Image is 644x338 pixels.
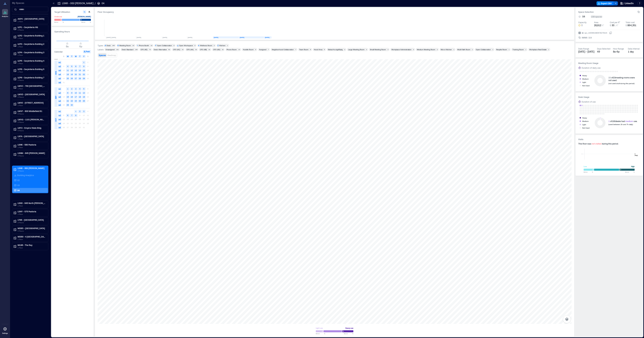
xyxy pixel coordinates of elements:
text: 14 [79,69,81,71]
div: Team Room [299,48,308,51]
h3: Desk Usage [578,95,640,99]
span: $ [626,24,627,27]
text: 1 [75,110,76,112]
span: (used between 2h and 7h daily) [608,123,633,125]
p: 1 Floor [18,70,46,73]
text: 8 [83,65,84,67]
div: Duration of daily use [582,66,601,69]
div: Capacity [578,21,586,24]
span: w3 [58,95,61,99]
p: LCP1 - Carpinteria HQ [18,26,46,29]
text: 7 [71,114,72,116]
div: Light [582,123,586,126]
span: Above % [81,21,91,23]
p: LCP2 - Carpinteria Building 1 [18,34,46,37]
span: w1 [58,61,61,64]
span: 0 [581,24,583,27]
div: 1 [492,49,494,51]
span: w2 [58,91,61,95]
p: LSNR - 950 [PERSON_NAME] [18,167,46,170]
h3: Target Utilization [54,10,91,14]
div: 23 [132,44,135,46]
div: Wellness Room [200,44,212,47]
span: w5 [58,126,61,129]
span: w3 [58,69,61,72]
span: not visited [592,142,601,145]
div: Medium [582,77,589,81]
p: LMVG - 1101 [PERSON_NAME] B7 [18,118,46,121]
p: 3 Floors [18,170,46,172]
span: w4 [58,99,61,103]
text: 29 [83,77,85,79]
div: Unassigned [105,48,115,51]
text: 9 [71,92,72,94]
p: LSNR - 950 [PERSON_NAME] [62,2,93,5]
button: Export CSV [597,1,614,5]
text: [DATE] [163,37,167,38]
div: Light use [316,326,323,330]
p: Building Analytics [17,174,34,177]
div: Floor Occupancy [98,10,572,14]
div: Not Used [582,126,589,130]
span: S [87,55,88,58]
span: 23 [608,76,611,79]
div: Small Meeting Room [370,48,386,51]
p: LMVD - [GEOGRAPHIC_DATA] [18,93,46,96]
div: Global Acctg&Rptg [328,48,343,51]
p: / [95,2,96,5]
div: 1 [453,49,455,51]
div: 3 [344,49,346,51]
div: Hood Area [314,48,322,51]
div: Large Meeting Room [348,48,364,51]
text: 15 [67,96,69,98]
div: Cost per ft² [610,21,620,24]
div: Multi-Faith Room [457,48,470,51]
div: Kitchen [219,44,225,47]
text: 18 [79,96,81,98]
div: Phone Room [227,48,237,51]
text: 12 [83,92,85,94]
text: 2 [71,88,72,90]
text: 26 [83,100,85,102]
div: Micro Kitchen [441,48,452,51]
span: T [79,55,80,58]
text: [DATE] [112,37,116,38]
p: LSNX - 645 North [PERSON_NAME] [18,202,46,204]
div: Workplace Real Estate [529,48,547,51]
div: Light [582,81,586,84]
tspan: 0 [582,153,582,155]
div: 32 [221,49,224,51]
p: ASP4 - [GEOGRAPHIC_DATA] [18,17,46,20]
div: Assigned [259,48,266,51]
span: w5 [58,77,61,80]
div: 190 [112,44,115,46]
button: Peak [83,50,91,53]
div: 126 [134,49,138,51]
span: Heatmap [108,54,116,56]
p: 04 [17,189,20,192]
text: [DATE] [240,37,244,38]
span: Spaces [99,54,106,56]
text: 21 [79,73,81,75]
div: 10 [150,44,153,46]
div: 34 [181,49,184,51]
div: 8 [255,49,257,51]
span: w2 [58,65,61,68]
text: 15 [83,69,85,71]
div: Underuse [54,15,62,18]
p: 2 Floors [18,221,46,224]
div: 32 [195,49,197,51]
text: 19 [71,73,73,75]
text: 29 [67,104,69,106]
p: 1 Floor [18,45,46,48]
span: w3 [58,118,61,121]
p: 0 Floors [18,154,46,157]
text: [DATE] [137,37,141,38]
span: ft² [602,24,604,27]
text: 19 [83,96,85,98]
span: / ft² [615,24,618,27]
h3: Calendar [54,50,63,53]
span: Below % [54,21,64,23]
span: medium [625,120,633,122]
div: Duration of use [582,100,596,103]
